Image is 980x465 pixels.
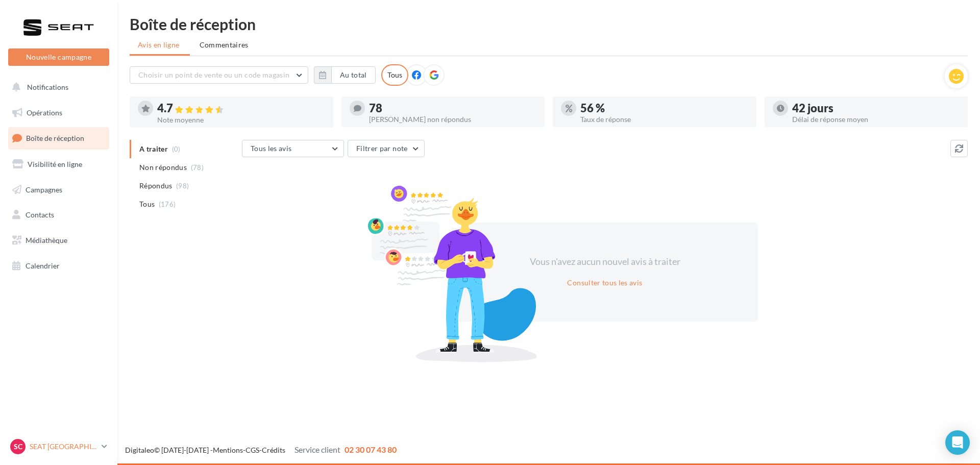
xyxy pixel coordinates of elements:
[251,144,292,153] span: Tous les avis
[6,179,111,201] a: Campagnes
[6,154,111,175] a: Visibilité en ligne
[26,261,60,270] span: Calendrier
[314,66,376,84] button: Au total
[945,430,970,455] div: Open Intercom Messenger
[139,181,173,191] span: Répondus
[6,255,111,277] a: Calendrier
[157,103,325,114] div: 4.7
[295,445,340,454] span: Service client
[27,108,62,117] span: Opérations
[130,16,968,32] div: Boîte de réception
[157,116,325,124] div: Note moyenne
[331,66,376,84] button: Au total
[580,103,748,114] div: 56 %
[139,199,155,209] span: Tous
[6,77,107,98] button: Notifications
[792,116,960,123] div: Délai de réponse moyen
[138,70,289,79] span: Choisir un point de vente ou un code magasin
[139,162,187,173] span: Non répondus
[26,236,67,244] span: Médiathèque
[176,182,189,190] span: (98)
[580,116,748,123] div: Taux de réponse
[26,134,84,142] span: Boîte de réception
[8,437,109,456] a: SC SEAT [GEOGRAPHIC_DATA]
[213,446,243,454] a: Mentions
[6,204,111,226] a: Contacts
[30,442,97,452] p: SEAT [GEOGRAPHIC_DATA]
[28,160,82,168] span: Visibilité en ligne
[381,64,408,86] div: Tous
[348,140,425,157] button: Filtrer par note
[242,140,344,157] button: Tous les avis
[200,40,249,50] span: Commentaires
[246,446,259,454] a: CGS
[6,102,111,124] a: Opérations
[517,255,693,268] div: Vous n'avez aucun nouvel avis à traiter
[6,127,111,149] a: Boîte de réception
[563,277,646,289] button: Consulter tous les avis
[369,116,537,123] div: [PERSON_NAME] non répondus
[125,446,397,454] span: © [DATE]-[DATE] - - -
[8,48,109,66] button: Nouvelle campagne
[27,83,68,91] span: Notifications
[14,442,22,452] span: SC
[159,200,176,208] span: (176)
[125,446,154,454] a: Digitaleo
[191,163,204,172] span: (78)
[262,446,285,454] a: Crédits
[130,66,308,84] button: Choisir un point de vente ou un code magasin
[26,210,54,219] span: Contacts
[6,230,111,251] a: Médiathèque
[345,445,397,454] span: 02 30 07 43 80
[369,103,537,114] div: 78
[792,103,960,114] div: 42 jours
[26,185,62,193] span: Campagnes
